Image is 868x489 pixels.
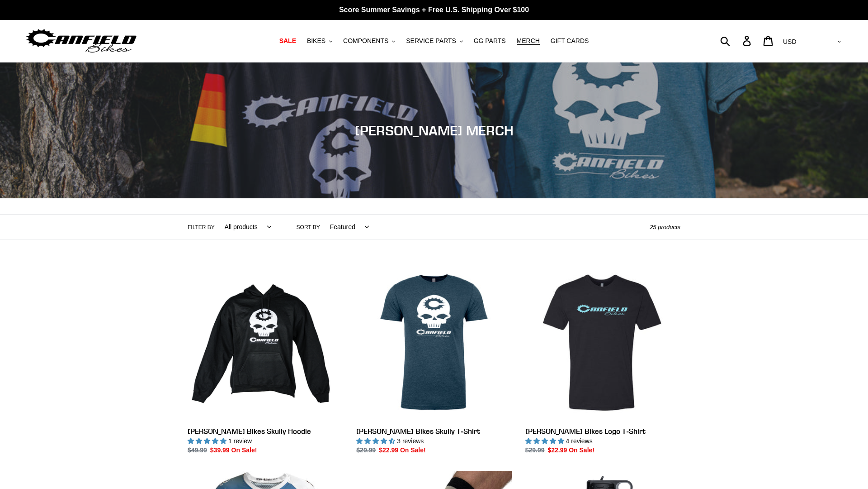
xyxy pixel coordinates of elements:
input: Search [725,31,748,51]
button: SERVICE PARTS [401,35,467,47]
span: SERVICE PARTS [406,37,456,45]
button: BIKES [302,35,337,47]
span: [PERSON_NAME] MERCH [355,122,514,139]
span: SALE [279,37,296,45]
a: SALE [275,35,301,47]
span: GG PARTS [474,37,506,45]
span: MERCH [517,37,540,45]
a: MERCH [512,35,544,47]
span: BIKES [307,37,325,45]
span: COMPONENTS [343,37,388,45]
a: GG PARTS [469,35,510,47]
span: GIFT CARDS [551,37,589,45]
label: Sort by [297,223,320,231]
a: GIFT CARDS [546,35,594,47]
img: Canfield Bikes [25,27,138,55]
button: COMPONENTS [339,35,400,47]
span: 25 products [650,224,680,230]
label: Filter by [188,223,215,231]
